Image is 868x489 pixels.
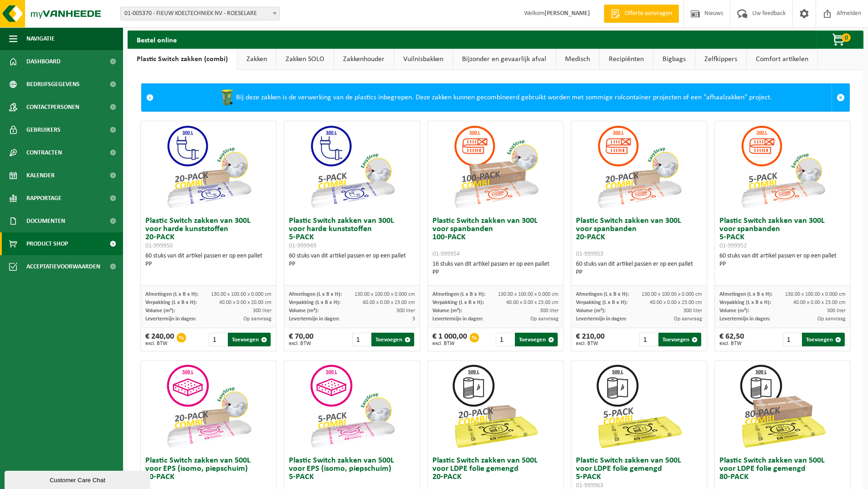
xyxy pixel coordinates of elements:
span: Acceptatievoorwaarden [26,255,100,278]
span: 01-005370 - FIEUW KOELTECHNIEK NV - ROESELARE [120,7,280,21]
span: Navigatie [26,27,55,50]
span: 130.00 x 100.00 x 0.000 cm [785,292,846,297]
span: 130.00 x 100.00 x 0.000 cm [498,292,559,297]
span: 130.00 x 100.00 x 0.000 cm [354,292,415,297]
span: 40.00 x 0.00 x 23.00 cm [793,300,846,305]
div: 60 stuks van dit artikel passen er op een pallet [576,260,702,277]
img: 01-999963 [594,361,685,452]
h3: Plastic Switch zakken van 300L voor spanbanden 5-PACK [719,217,846,250]
span: Volume (m³): [432,308,462,314]
a: Bijzonder en gevaarlijk afval [453,49,555,70]
span: 0 [842,33,851,42]
span: Levertermijn in dagen: [289,316,339,322]
h3: Plastic Switch zakken van 300L voor spanbanden 20-PACK [576,217,702,258]
span: 01-999952 [719,242,747,249]
div: 60 stuks van dit artikel passen er op een pallet [145,252,272,268]
span: 01-999963 [576,482,603,489]
button: Toevoegen [802,333,845,346]
span: Afmetingen (L x B x H): [719,292,772,297]
span: Op aanvraag [817,316,846,322]
a: Bigbags [653,49,695,70]
span: 40.00 x 0.00 x 23.00 cm [506,300,559,305]
span: 300 liter [827,308,846,314]
span: excl. BTW [432,341,467,346]
a: Zakkenhouder [334,49,394,70]
span: 01-005370 - FIEUW KOELTECHNIEK NV - ROESELARE [121,7,279,20]
a: Vuilnisbakken [394,49,452,70]
span: Volume (m³): [576,308,606,314]
div: 60 stuks van dit artikel passen er op een pallet [719,252,846,268]
span: Verpakking (L x B x H): [289,300,340,305]
span: Verpakking (L x B x H): [576,300,627,305]
img: 01-999950 [163,121,254,212]
span: Dashboard [26,50,61,73]
strong: [PERSON_NAME] [544,10,590,17]
span: 01-999949 [289,242,316,249]
span: 300 liter [540,308,559,314]
span: Bedrijfsgegevens [26,73,80,96]
button: Toevoegen [515,333,558,346]
span: excl. BTW [576,341,605,346]
span: 130.00 x 100.00 x 0.000 cm [211,292,272,297]
span: 01-999950 [145,242,173,249]
div: PP [432,268,559,277]
span: excl. BTW [145,341,174,346]
span: Op aanvraag [243,316,272,322]
span: 300 liter [396,308,415,314]
iframe: chat widget [5,469,152,489]
span: 40.00 x 0.00 x 20.00 cm [219,300,272,305]
span: Afmetingen (L x B x H): [576,292,629,297]
button: Toevoegen [371,333,414,346]
h3: Plastic Switch zakken van 300L voor harde kunststoffen 5-PACK [289,217,415,250]
div: € 1 000,00 [432,333,467,346]
span: Levertermijn in dagen: [432,316,483,322]
a: Plastic Switch zakken (combi) [128,49,237,70]
img: 01-999949 [307,121,398,212]
button: Toevoegen [658,333,701,346]
span: Afmetingen (L x B x H): [289,292,342,297]
span: Afmetingen (L x B x H): [145,292,198,297]
button: 0 [817,31,863,49]
h3: Plastic Switch zakken van 300L voor spanbanden 100-PACK [432,217,559,258]
div: 16 stuks van dit artikel passen er op een pallet [432,260,559,277]
a: Recipiënten [600,49,653,70]
input: 1 [783,333,801,346]
span: 300 liter [683,308,702,314]
div: PP [289,260,415,268]
span: Kalender [26,164,55,187]
span: 40.00 x 0.00 x 23.00 cm [650,300,702,305]
div: € 240,00 [145,333,174,346]
span: Verpakking (L x B x H): [432,300,484,305]
input: 1 [496,333,514,346]
a: Medisch [556,49,599,70]
a: Zakken SOLO [277,49,334,70]
div: PP [719,260,846,268]
span: Product Shop [26,232,68,255]
div: PP [576,268,702,277]
span: 01-999954 [432,251,460,257]
img: 01-999954 [450,121,541,212]
a: Offerte aanvragen [604,5,679,23]
img: WB-0240-HPE-GN-50.png [218,88,236,107]
h3: Plastic Switch zakken van 300L voor harde kunststoffen 20-PACK [145,217,272,250]
span: Op aanvraag [530,316,559,322]
span: Op aanvraag [674,316,702,322]
img: 01-999955 [307,361,398,452]
a: Comfort artikelen [747,49,817,70]
span: 3 [412,316,415,322]
span: 300 liter [253,308,272,314]
button: Toevoegen [228,333,271,346]
img: 01-999956 [163,361,254,452]
span: 130.00 x 100.00 x 0.000 cm [642,292,702,297]
input: 1 [352,333,371,346]
div: PP [145,260,272,268]
img: 01-999964 [450,361,541,452]
span: Volume (m³): [289,308,318,314]
a: Zakken [237,49,276,70]
span: Afmetingen (L x B x H): [432,292,485,297]
img: 01-999953 [594,121,685,212]
a: Sluit melding [832,84,849,111]
div: € 62,50 [719,333,744,346]
span: Contactpersonen [26,96,79,118]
